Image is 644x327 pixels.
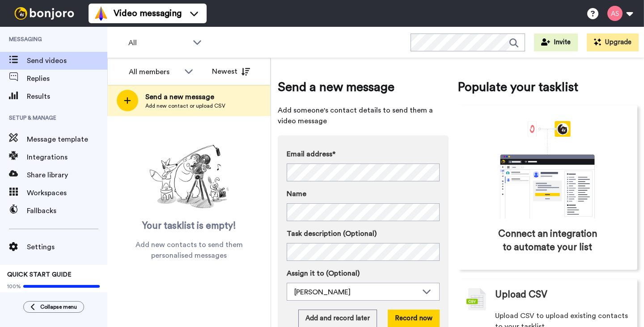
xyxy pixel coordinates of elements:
span: Send a new message [278,78,449,96]
span: Message template [27,134,107,145]
span: Workspaces [27,188,107,198]
span: Integrations [27,152,107,163]
button: Invite [534,34,578,51]
img: ready-set-action.png [144,141,234,213]
span: Populate your tasklist [458,78,637,96]
span: Name [287,189,306,199]
span: Replies [27,73,107,84]
span: Results [27,91,107,102]
div: All members [129,67,180,77]
span: 100% [7,283,21,290]
img: csv-grey.png [466,288,486,310]
span: Connect an integration to automate your list [496,227,599,254]
span: Share library [27,170,107,180]
button: Newest [205,63,257,80]
span: Send videos [27,55,107,66]
span: Add new contact or upload CSV [145,102,225,109]
span: Send a new message [145,92,225,102]
label: Task description (Optional) [287,228,440,239]
button: Upgrade [587,34,639,51]
div: [PERSON_NAME] [294,287,418,298]
span: Collapse menu [40,303,77,310]
label: Assign it to (Optional) [287,268,440,279]
span: Your tasklist is empty! [142,219,236,233]
span: Add someone's contact details to send them a video message [278,105,449,126]
span: All [128,38,188,48]
span: Settings [27,242,107,252]
span: Upload CSV [495,288,547,302]
span: Video messaging [114,7,182,20]
span: Fallbacks [27,205,107,216]
span: QUICK START GUIDE [7,272,72,278]
img: bj-logo-header-white.svg [11,7,78,20]
img: vm-color.svg [94,6,108,21]
span: Add new contacts to send them personalised messages [121,239,257,261]
div: animation [480,121,614,218]
button: Collapse menu [23,301,84,313]
label: Email address* [287,149,440,159]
